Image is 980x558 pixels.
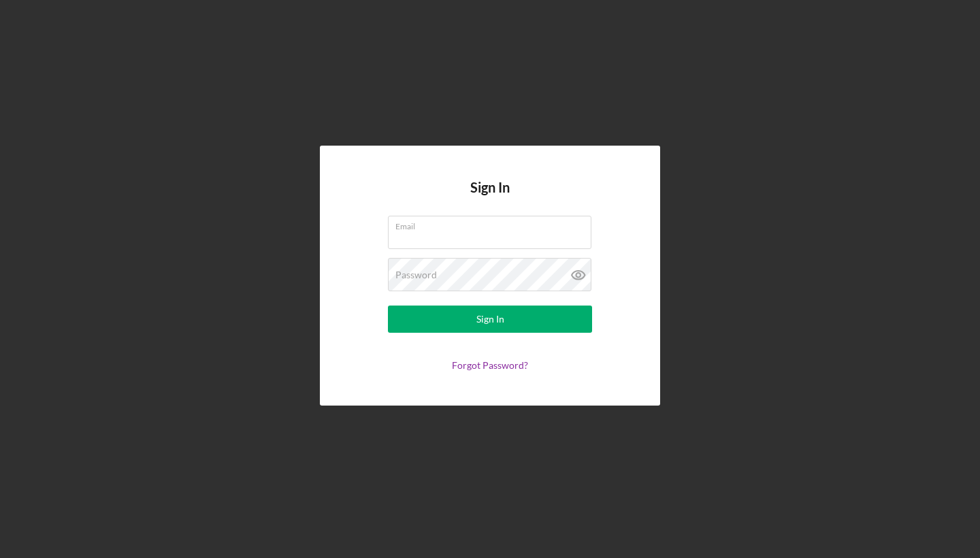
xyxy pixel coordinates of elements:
[388,306,592,333] button: Sign In
[476,306,504,333] div: Sign In
[395,216,591,231] label: Email
[470,180,510,216] h4: Sign In
[452,359,528,371] a: Forgot Password?
[395,269,437,280] label: Password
